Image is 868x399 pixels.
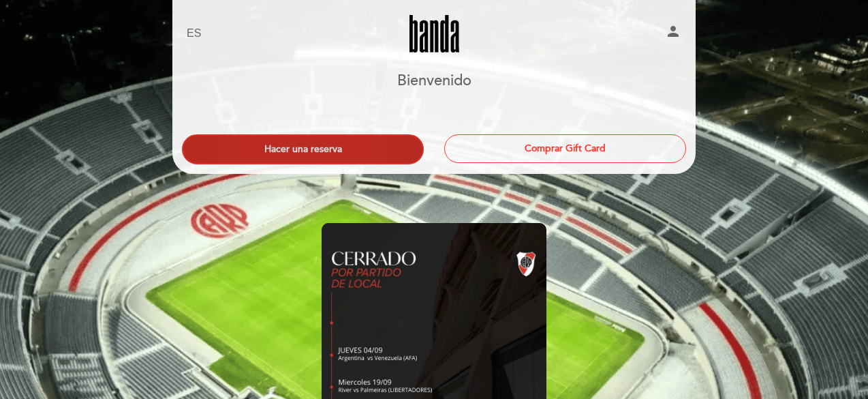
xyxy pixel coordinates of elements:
button: person [665,23,681,44]
i: person [665,23,681,40]
h1: Bienvenido [397,73,471,89]
button: Comprar Gift Card [444,134,686,163]
a: Banda [349,15,519,53]
button: Hacer una reserva [182,134,424,164]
